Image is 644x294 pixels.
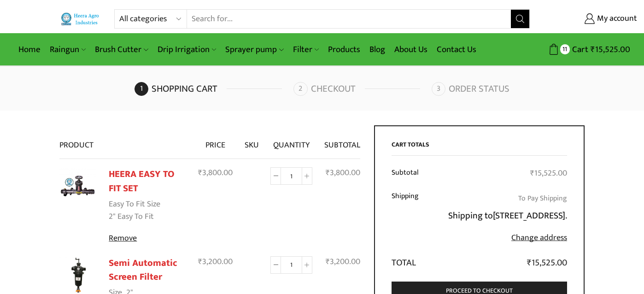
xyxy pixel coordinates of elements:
[595,13,637,25] span: My account
[392,186,428,250] th: Shipping
[59,125,192,159] th: Product
[153,39,221,60] a: Drip Irrigation
[518,192,567,205] label: To Pay Shipping
[326,255,330,269] span: ₹
[392,141,568,156] h2: Cart totals
[192,125,239,159] th: Price
[59,169,96,206] img: Heera Easy To Fit Set
[527,255,567,270] bdi: 15,525.00
[187,10,511,28] input: Search for...
[390,39,432,60] a: About Us
[239,125,265,159] th: SKU
[433,208,567,223] p: Shipping to .
[544,11,637,27] a: My account
[198,166,233,180] bdi: 3,800.00
[570,43,588,56] span: Cart
[14,39,45,60] a: Home
[326,166,360,180] bdi: 3,800.00
[288,39,323,60] a: Filter
[109,232,186,245] a: Remove
[90,39,152,60] a: Brush Cutter
[198,166,202,180] span: ₹
[45,39,90,60] a: Raingun
[198,255,202,269] span: ₹
[323,39,365,60] a: Products
[198,255,233,269] bdi: 3,200.00
[109,198,160,211] dt: Easy To Fit Size
[326,166,330,180] span: ₹
[530,166,567,180] bdi: 15,525.00
[530,166,534,180] span: ₹
[432,39,481,60] a: Contact Us
[591,42,630,57] bdi: 15,525.00
[318,125,360,159] th: Subtotal
[539,41,630,58] a: 11 Cart ₹15,525.00
[392,162,428,186] th: Subtotal
[365,39,390,60] a: Blog
[392,250,428,270] th: Total
[109,166,175,196] a: HEERA EASY TO FIT SET
[293,82,429,96] a: Checkout
[560,44,570,54] span: 11
[59,257,96,294] img: Semi Automatic Screen Filter
[281,256,302,274] input: Product quantity
[109,211,154,223] p: 2" Easy To Fit
[264,125,318,159] th: Quantity
[109,255,177,285] a: Semi Automatic Screen Filter
[281,167,302,185] input: Product quantity
[221,39,288,60] a: Sprayer pump
[511,10,529,28] button: Search button
[493,208,565,223] strong: [STREET_ADDRESS]
[326,255,360,269] bdi: 3,200.00
[527,255,532,270] span: ₹
[511,231,567,245] a: Change address
[591,42,595,57] span: ₹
